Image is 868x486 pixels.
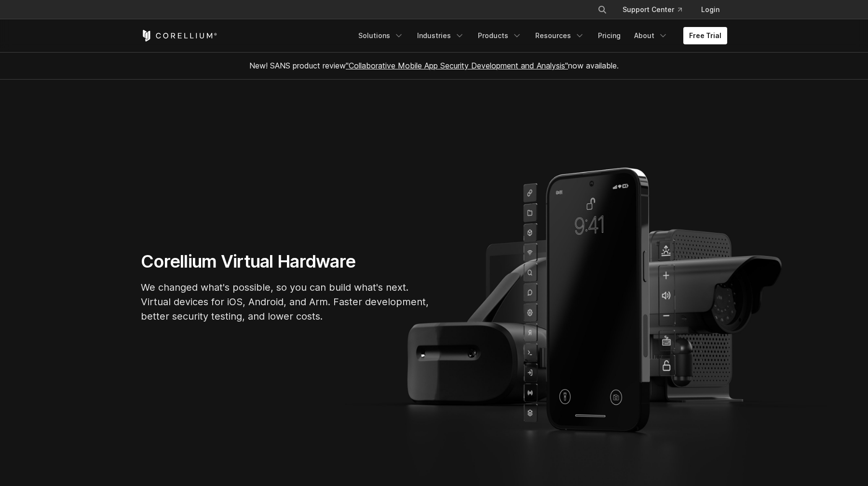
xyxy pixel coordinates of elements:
[594,1,611,18] button: Search
[592,27,626,44] a: Pricing
[346,61,568,70] a: "Collaborative Mobile App Security Development and Analysis"
[615,1,690,18] a: Support Center
[693,1,727,18] a: Login
[353,27,727,44] div: Navigation Menu
[683,27,727,44] a: Free Trial
[472,27,528,44] a: Products
[353,27,409,44] a: Solutions
[586,1,727,18] div: Navigation Menu
[141,30,217,41] a: Corellium Home
[628,27,674,44] a: About
[141,280,430,324] p: We changed what's possible, so you can build what's next. Virtual devices for iOS, Android, and A...
[529,27,590,44] a: Resources
[411,27,470,44] a: Industries
[141,251,430,272] h1: Corellium Virtual Hardware
[249,61,619,70] span: New! SANS product review now available.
